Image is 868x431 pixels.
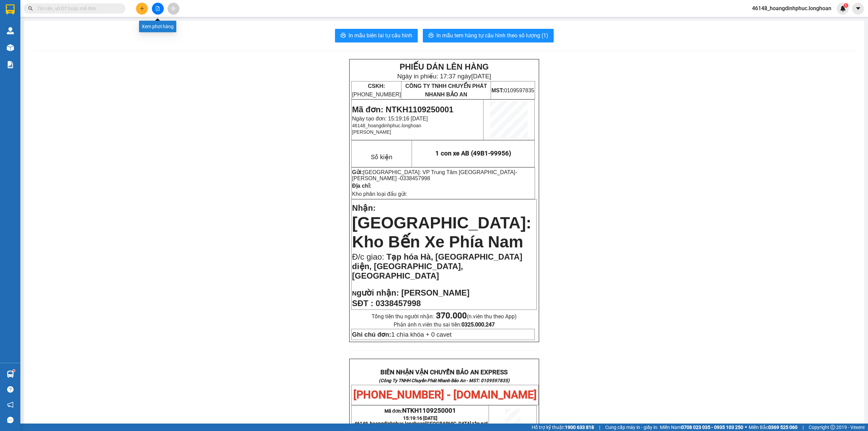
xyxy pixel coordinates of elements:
[357,288,399,297] span: gười nhận:
[352,175,430,181] span: [PERSON_NAME] -
[379,378,510,383] strong: (Công Ty TNHH Chuyển Phát Nhanh Bảo An - MST: 0109597835)
[745,426,747,429] span: ⚪️
[353,415,488,426] span: 15:19:16 [DATE] -
[844,3,848,8] sup: 1
[335,29,418,42] button: printerIn mẫu biên lai tự cấu hình
[352,169,517,181] span: -
[7,417,14,423] span: message
[840,5,846,12] img: icon-new-feature
[768,425,797,430] strong: 0369 525 060
[384,408,456,414] span: Mã đơn:
[749,424,797,431] span: Miền Bắc
[471,73,491,80] span: [DATE]
[855,5,861,12] span: caret-down
[436,313,517,320] span: (n.viên thu theo App)
[436,311,467,320] strong: 370.000
[354,421,488,426] span: 46148_hoangdinhphuc.longhoan
[565,425,594,430] strong: 1900 633 818
[136,3,148,15] button: plus
[830,425,835,430] span: copyright
[605,424,658,431] span: Cung cấp máy in - giấy in:
[402,407,456,414] span: NTKH1109250001
[428,33,434,39] span: printer
[7,61,14,68] img: solution-icon
[7,27,14,34] img: warehouse-icon
[6,4,15,15] img: logo-vxr
[352,252,522,280] span: Tạp hóa Hà, [GEOGRAPHIC_DATA] diện, [GEOGRAPHIC_DATA], [GEOGRAPHIC_DATA]
[599,424,600,431] span: |
[352,123,421,128] span: 46148_hoangdinhphuc.longhoan
[491,88,504,93] strong: MST:
[660,424,743,431] span: Miền Nam
[436,31,548,40] span: In mẫu tem hàng tự cấu hình theo số lượng (1)
[352,116,428,121] span: Ngày tạo đơn: 15:19:16 [DATE]
[352,191,407,197] span: Kho phân loại đầu gửi:
[352,290,399,297] strong: N
[13,370,15,372] sup: 1
[140,6,144,11] span: plus
[372,313,517,320] span: Tổng tiền thu người nhận:
[28,6,33,11] span: search
[681,425,743,430] strong: 0708 023 035 - 0935 103 250
[397,73,491,80] span: Ngày in phiếu: 17:37 ngày
[461,321,495,328] strong: 0325.000.247
[352,299,373,308] strong: SĐT :
[352,331,452,338] span: 1 chìa khóa + 0 cavet
[532,424,594,431] span: Hỗ trợ kỹ thuật:
[352,183,371,189] strong: Địa chỉ:
[399,62,489,71] strong: PHIẾU DÁN LÊN HÀNG
[171,6,176,11] span: aim
[352,331,391,338] strong: Ghi chú đơn:
[7,371,14,378] img: warehouse-icon
[155,6,160,11] span: file-add
[352,83,401,97] span: [PHONE_NUMBER]
[352,252,386,261] span: Đ/c giao:
[7,386,14,393] span: question-circle
[852,3,864,15] button: caret-down
[167,3,179,15] button: aim
[340,33,346,39] span: printer
[380,369,508,376] strong: BIÊN NHẬN VẬN CHUYỂN BẢO AN EXPRESS
[353,388,537,401] span: [PHONE_NUMBER] - [DOMAIN_NAME]
[376,299,421,308] span: 0338457998
[845,3,847,8] span: 1
[747,4,837,13] span: 46148_hoangdinhphuc.longhoan
[803,424,804,431] span: |
[349,31,412,40] span: In mẫu biên lai tự cấu hình
[352,203,376,212] span: Nhận:
[371,153,392,161] span: Số kiện
[352,169,363,175] strong: Gửi:
[7,401,14,408] span: notification
[423,29,554,42] button: printerIn mẫu tem hàng tự cấu hình theo số lượng (1)
[400,175,430,181] span: 0338457998
[7,44,14,51] img: warehouse-icon
[394,321,495,328] span: Phản ánh n.viên thu sai tiền:
[363,169,515,175] span: [GEOGRAPHIC_DATA]: VP Trung Tâm [GEOGRAPHIC_DATA]
[368,83,385,89] strong: CSKH:
[491,88,534,93] span: 0109597835
[435,150,511,157] span: 1 con xe AB (49B1-99956)
[352,105,453,114] span: Mã đơn: NTKH1109250001
[405,83,487,97] span: CÔNG TY TNHH CHUYỂN PHÁT NHANH BẢO AN
[37,5,117,12] input: Tìm tên, số ĐT hoặc mã đơn
[352,214,531,251] span: [GEOGRAPHIC_DATA]: Kho Bến Xe Phía Nam
[352,129,391,135] span: [PERSON_NAME]
[152,3,164,15] button: file-add
[401,288,469,297] span: [PERSON_NAME]
[425,421,488,426] span: [GEOGRAPHIC_DATA] tận nơi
